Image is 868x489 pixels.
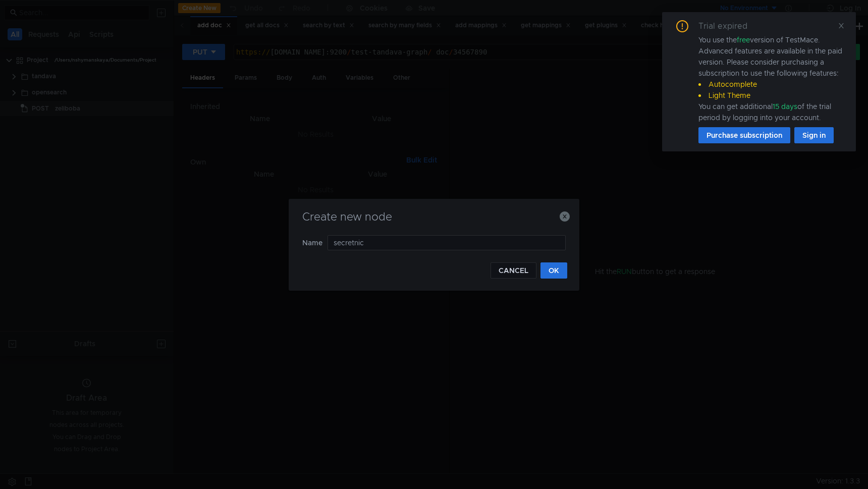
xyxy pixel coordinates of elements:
span: 15 days [773,102,797,111]
div: Trial expired [698,20,759,32]
div: You use the version of TestMace. Advanced features are available in the paid version. Please cons... [698,34,844,123]
div: You can get additional of the trial period by logging into your account. [698,101,844,123]
li: Light Theme [698,90,844,101]
li: Autocomplete [698,79,844,90]
span: free [737,35,750,44]
button: Sign in [794,127,834,143]
h3: Create new node [301,211,567,223]
label: Name [302,235,328,250]
button: Purchase subscription [698,127,790,143]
